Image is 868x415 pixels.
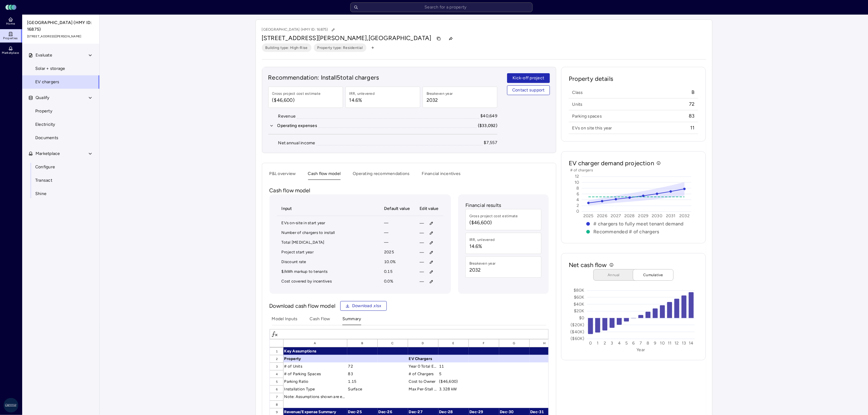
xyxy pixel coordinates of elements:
[577,191,579,197] text: 6
[576,209,579,214] text: 0
[277,248,379,257] td: Project start year
[507,85,550,95] button: Contact support
[636,348,645,353] text: Year
[438,370,469,378] div: 5
[379,277,415,286] td: 0.0%
[347,378,378,385] div: 1.15
[270,370,283,378] div: 4
[270,362,283,370] div: 3
[314,43,367,52] button: Property type: Residential
[35,65,65,72] span: Solar + storage
[283,378,347,385] div: Parking Ratio
[569,159,654,167] h2: EV charger demand projection
[420,249,424,256] span: —
[277,122,317,129] div: Operating expenses
[647,341,649,346] text: 8
[22,75,100,89] a: EV chargers
[597,341,599,346] text: 1
[272,97,321,104] span: ($46,600)
[652,214,662,219] text: 2030
[283,362,347,370] div: # of Units
[262,26,337,34] p: [GEOGRAPHIC_DATA] (HMY ID: 16875)
[277,257,379,267] td: Discount rate
[272,316,298,325] button: Model Inputs
[571,336,585,341] text: ($60K)
[654,341,657,346] text: 9
[427,97,453,104] span: 2032
[36,52,52,59] span: Evaluate
[625,341,628,346] text: 5
[427,91,453,97] div: Breakeven year
[22,131,100,145] a: Documents
[408,362,438,370] div: Year 0 Total EVs
[268,73,498,82] h2: Recommendation: Install 5 total chargers
[35,135,58,141] span: Documents
[640,341,642,346] text: 7
[571,322,585,328] text: ($20K)
[422,170,461,180] button: Financial incentives
[266,45,308,51] span: Building type: High-Rise
[283,355,347,362] div: Property
[270,347,283,355] div: 1
[633,341,635,346] text: 6
[379,248,415,257] td: 2025
[611,214,621,219] text: 2027
[283,393,347,400] div: Note: Assumptions shown are editable in Model Inputs only
[420,220,424,227] span: —
[484,139,498,146] div: $7,557
[512,87,545,94] span: Contact support
[347,339,378,347] div: B
[22,174,100,187] a: Transact
[478,122,497,129] div: ($33,092)
[35,108,52,115] span: Property
[349,91,375,97] div: IRR, unlevered
[317,45,363,51] span: Property type: Residential
[22,49,100,62] button: Evaluate
[272,91,321,97] div: Gross project cost estimate
[599,272,629,278] span: Annual
[575,180,579,185] text: 10
[269,302,336,310] p: Download cash flow model
[379,267,415,277] td: 0.15
[604,341,606,346] text: 2
[576,197,579,202] text: 4
[438,385,469,393] div: 3.328 kW
[579,315,585,321] text: $0
[310,316,330,325] button: Cash Flow
[530,339,560,347] div: H
[278,140,315,146] div: Net annual income
[438,378,469,385] div: ($46,600)
[262,43,311,52] button: Building type: High-Rise
[35,79,60,85] span: EV chargers
[270,393,283,400] div: 7
[27,34,95,39] span: [STREET_ADDRESS][PERSON_NAME]
[576,186,579,191] text: 8
[408,339,438,347] div: D
[379,238,415,248] td: —
[583,214,594,219] text: 2025
[352,303,382,309] span: Download .xlsx
[35,177,52,184] span: Transact
[283,370,347,378] div: # of Parking Spaces
[277,228,379,238] td: Number of chargers to install
[611,341,613,346] text: 3
[420,259,424,266] span: —
[469,266,496,274] span: 2032
[369,34,431,42] span: [GEOGRAPHIC_DATA]
[340,301,387,311] button: Download .xlsx
[420,239,424,246] span: —
[379,228,415,238] td: —
[465,202,541,209] p: Financial results
[350,2,533,12] input: Search for a property
[22,118,100,131] a: Electricity
[268,122,498,129] button: Operating expenses($33,092)
[593,221,683,227] text: # chargers to fully meet tenant demand
[378,339,408,347] div: C
[22,62,100,75] a: Solar + storage
[262,34,369,42] span: [STREET_ADDRESS][PERSON_NAME],
[469,243,495,250] span: 14.6%
[575,174,579,179] text: 12
[690,125,695,131] span: 11
[3,36,18,40] span: Properties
